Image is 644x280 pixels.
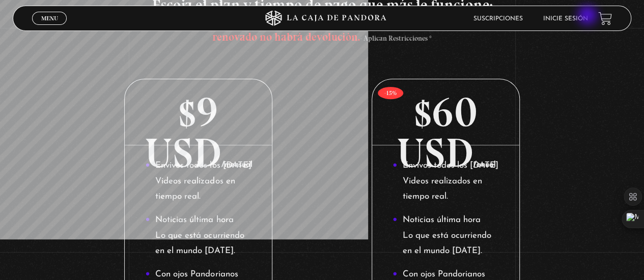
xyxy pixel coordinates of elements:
li: Noticias última hora Lo que está ocurriendo en el mundo [DATE]. [393,212,498,259]
li: Noticias última hora Lo que está ocurriendo en el mundo [DATE]. [145,212,251,259]
span: Menu [41,15,58,21]
a: Suscripciones [473,16,523,22]
p: $60 USD [372,79,519,145]
span: * Puede cancelar la SUSCRIPCIÓN en cualquier momento, - Aplican Restricciones * [85,19,559,43]
li: Envivos todos los [DATE] Videos realizados en tiempo real. [393,158,498,205]
a: Inicie sesión [543,16,588,22]
span: Cerrar [38,24,62,31]
a: View your shopping cart [598,12,612,25]
p: $9 USD [125,79,272,145]
li: Envivos todos los [DATE] Videos realizados en tiempo real. [145,158,251,205]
